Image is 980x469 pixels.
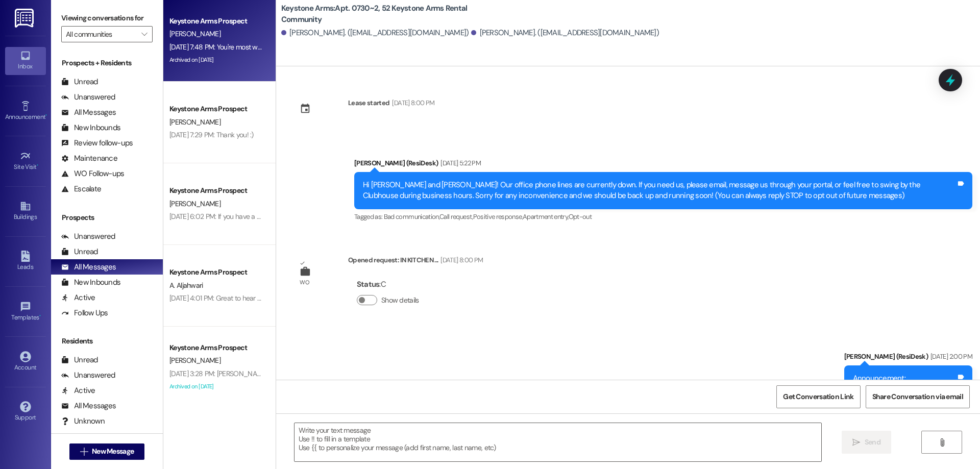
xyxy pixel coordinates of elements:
div: Unanswered [61,231,115,242]
a: Site Visit • [5,147,46,175]
div: Unanswered [61,370,115,381]
a: Support [5,398,46,426]
span: [PERSON_NAME] [169,356,220,365]
label: Viewing conversations for [61,10,153,26]
div: Keystone Arms Prospect [169,104,264,114]
span: [PERSON_NAME] [169,199,220,208]
div: Keystone Arms Prospect [169,185,264,196]
div: [DATE] 6:02 PM: If you have a moment, could I ask a quick favor? Would you mind leaving us a Goog... [169,212,924,221]
i:  [852,438,860,447]
div: WO Follow-ups [61,168,124,179]
div: Escalate [61,184,101,194]
span: Bad communication , [384,212,439,221]
div: [DATE] 8:00 PM [389,97,434,108]
span: New Message [92,446,134,457]
span: A. Aljahwari [169,281,203,290]
b: Keystone Arms: Apt. 0730~2, 52 Keystone Arms Rental Community [281,3,485,25]
div: Active [61,292,95,303]
div: Opened request: IN KITCHEN ... [348,255,483,269]
a: Leads [5,248,46,275]
span: Call request , [439,212,473,221]
div: WO [300,277,309,288]
div: [DATE] 7:29 PM: Thank you! :) [169,130,254,139]
div: Announcement: [853,373,929,384]
a: Inbox [5,47,46,75]
div: [DATE] 8:00 PM [438,255,483,265]
span: Positive response , [473,212,523,221]
button: Send [842,431,891,454]
div: Follow Ups [61,308,108,318]
div: All Messages [61,107,116,118]
div: All Messages [61,401,116,411]
span: Send [865,437,880,448]
span: • [39,312,41,319]
div: Review follow-ups [61,138,133,149]
div: [DATE] 4:01 PM: Great to hear you're happy, [PERSON_NAME]! If you need anything at all, please do... [169,293,615,303]
span: Get Conversation Link [783,391,853,402]
input: All communities [66,26,136,42]
b: Status [357,279,380,289]
span: [PERSON_NAME] [169,29,220,38]
div: [DATE] 5:22 PM [438,158,481,168]
label: Show details [381,295,419,306]
span: [PERSON_NAME] [169,117,220,127]
div: New Inbounds [61,122,120,133]
div: Residents [51,336,163,347]
img: ResiDesk Logo [15,9,36,28]
div: Unknown [61,416,105,427]
div: Unread [61,246,98,257]
div: New Inbounds [61,277,120,288]
button: New Message [69,443,145,460]
a: Buildings [5,198,46,225]
div: [PERSON_NAME]. ([EMAIL_ADDRESS][DOMAIN_NAME]) [471,28,659,38]
a: Templates • [5,298,46,326]
div: All Messages [61,262,116,273]
div: Lease started [348,97,390,108]
div: Hi [PERSON_NAME] and [PERSON_NAME]! Our office phone lines are currently down. If you need us, pl... [363,180,956,202]
div: [PERSON_NAME] (ResiDesk) [844,351,972,365]
div: Unread [61,355,98,365]
div: : C [357,277,423,292]
div: Tagged as: [354,209,972,224]
i:  [80,448,88,456]
div: Keystone Arms Prospect [169,267,264,278]
span: Apartment entry , [523,212,569,221]
i:  [938,438,946,447]
div: [DATE] 2:00 PM [928,351,972,362]
div: Keystone Arms Prospect [169,342,264,353]
div: Archived on [DATE] [168,54,265,66]
div: Prospects [51,212,163,223]
button: Share Conversation via email [866,385,970,408]
div: Unread [61,77,98,87]
div: [PERSON_NAME] (ResiDesk) [354,158,972,172]
div: Archived on [DATE] [168,380,265,393]
button: Get Conversation Link [776,385,860,408]
span: Share Conversation via email [872,391,963,402]
span: • [45,112,47,119]
div: Active [61,385,95,396]
div: [DATE] 7:48 PM: You're most welcome, [PERSON_NAME] and [PERSON_NAME]! [169,42,401,52]
div: [DATE] 3:28 PM: [PERSON_NAME], I'm so glad to hear you're happy with your home! Is there anything... [169,369,539,378]
span: • [37,162,38,169]
div: Keystone Arms Prospect [169,16,264,27]
div: Maintenance [61,153,117,164]
div: [PERSON_NAME]. ([EMAIL_ADDRESS][DOMAIN_NAME]) [281,28,469,38]
span: Opt-out [569,212,592,221]
i:  [141,30,147,38]
a: Account [5,348,46,376]
div: Unanswered [61,92,115,103]
div: Prospects + Residents [51,58,163,68]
